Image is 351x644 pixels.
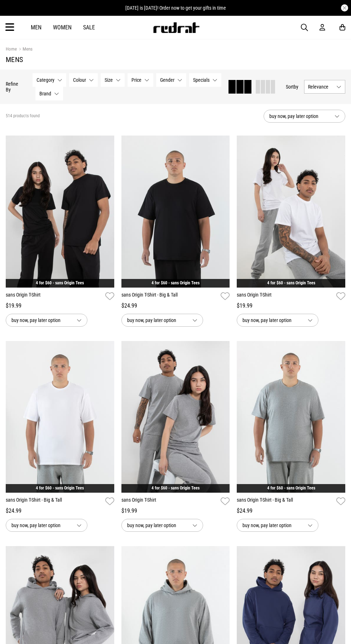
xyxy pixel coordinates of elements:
button: Colour [69,73,98,87]
a: sans Origin T-Shirt [6,291,102,302]
div: $19.99 [237,302,345,310]
span: buy now, pay later option [127,316,187,325]
span: buy now, pay later option [269,112,329,120]
a: 4 for $60 - sans Origin Tees [36,486,84,491]
span: Relevance [308,84,333,90]
div: $24.99 [121,302,230,310]
button: buy now, pay later option [6,519,87,532]
div: $24.99 [237,507,345,515]
button: Specials [189,73,221,87]
button: Category [33,73,66,87]
button: Size [101,73,125,87]
span: Brand [39,91,51,96]
button: buy now, pay later option [121,314,203,327]
a: Women [53,24,72,31]
img: Sans Origin T-shirt in White [237,136,345,288]
img: Sans Origin T-shirt in Grey [121,341,230,493]
a: 4 for $60 - sans Origin Tees [36,280,84,285]
span: Colour [73,77,86,83]
span: buy now, pay later option [11,521,71,530]
a: Men [31,24,42,31]
p: Refine By [6,81,22,93]
span: buy now, pay later option [242,521,302,530]
span: [DATE] is [DATE]! Order now to get your gifts in time [125,5,226,11]
img: Sans Origin T-shirt - Big & Tall in Grey [237,341,345,493]
button: Relevance [304,80,345,94]
a: 4 for $60 - sans Origin Tees [152,486,199,491]
button: buy now, pay later option [264,110,345,123]
a: 4 for $60 - sans Origin Tees [267,486,315,491]
span: Specials [193,77,210,83]
span: Price [131,77,141,83]
a: sans Origin T-Shirt [237,291,333,302]
button: buy now, pay later option [237,314,318,327]
a: Sale [83,24,95,31]
span: by [294,84,298,90]
span: 514 products found [6,113,40,119]
span: Size [105,77,113,83]
span: Category [37,77,54,83]
button: buy now, pay later option [6,314,87,327]
a: Home [6,46,17,52]
a: Mens [17,46,33,53]
button: Gender [156,73,186,87]
h1: Mens [6,55,345,64]
span: Gender [160,77,174,83]
img: Redrat logo [153,22,200,33]
button: buy now, pay later option [237,519,318,532]
button: buy now, pay later option [121,519,203,532]
a: sans Origin T-Shirt - Big & Tall [121,291,218,302]
img: Sans Origin T-shirt in Black [6,136,114,288]
a: 4 for $60 - sans Origin Tees [152,280,199,285]
span: buy now, pay later option [242,316,302,325]
a: 4 for $60 - sans Origin Tees [267,280,315,285]
span: buy now, pay later option [127,521,187,530]
div: $19.99 [6,302,114,310]
a: sans Origin T-Shirt - Big & Tall [6,496,102,507]
div: $24.99 [6,507,114,515]
div: $19.99 [121,507,230,515]
img: Sans Origin T-shirt - Big & Tall in Black [121,136,230,288]
a: sans Origin T-Shirt - Big & Tall [237,496,333,507]
button: Brand [35,87,63,100]
button: Price [128,73,153,87]
a: sans Origin T-Shirt [121,496,218,507]
span: buy now, pay later option [11,316,71,325]
button: Sortby [286,82,298,91]
img: Sans Origin T-shirt - Big & Tall in White [6,341,114,493]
